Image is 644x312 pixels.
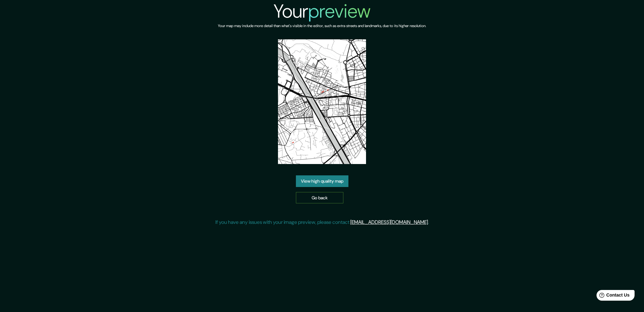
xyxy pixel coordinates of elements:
a: View high quality map [296,175,348,187]
h6: Your map may include more detail than what's visible in the editor, such as extra streets and lan... [218,23,426,29]
a: [EMAIL_ADDRESS][DOMAIN_NAME] [350,219,428,225]
iframe: Help widget launcher [588,287,637,305]
p: If you have any issues with your image preview, please contact . [215,218,429,226]
a: Go back [296,192,343,204]
img: created-map-preview [278,39,366,164]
